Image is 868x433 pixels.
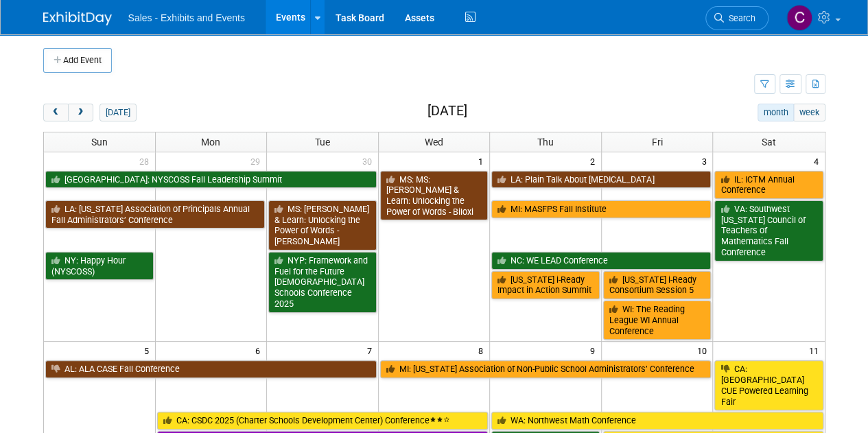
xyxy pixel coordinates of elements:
[808,342,825,359] span: 11
[491,252,711,270] a: NC: WE LEAD Conference
[491,200,711,218] a: MI: MASFPS Fall Institute
[491,271,600,299] a: [US_STATE] i-Ready Impact in Action Summit
[491,171,711,189] a: LA: Plain Talk About [MEDICAL_DATA]
[143,342,155,359] span: 5
[652,137,663,148] span: Fri
[380,171,489,221] a: MS: MS: [PERSON_NAME] & Learn: Unlocking the Power of Words - Biloxi
[427,104,467,119] h2: [DATE]
[138,152,155,169] span: 28
[254,342,266,359] span: 6
[793,104,825,121] button: week
[724,13,755,23] span: Search
[268,200,377,250] a: MS: [PERSON_NAME] & Learn: Unlocking the Power of Words - [PERSON_NAME]
[249,152,266,169] span: 29
[603,271,712,299] a: [US_STATE] i-Ready Consortium Session 5
[366,342,378,359] span: 7
[491,412,823,430] a: WA: Northwest Math Conference
[43,12,112,25] img: ExhibitDay
[128,12,245,23] span: Sales - Exhibits and Events
[45,360,377,378] a: AL: ALA CASE Fall Conference
[99,104,136,121] button: [DATE]
[714,171,823,199] a: IL: ICTM Annual Conference
[380,360,712,378] a: MI: [US_STATE] Association of Non-Public School Administrators’ Conference
[268,252,377,313] a: NYP: Framework and Fuel for the Future [DEMOGRAPHIC_DATA] Schools Conference 2025
[762,137,776,148] span: Sat
[695,342,712,359] span: 10
[45,171,377,189] a: [GEOGRAPHIC_DATA]: NYSCOSS Fall Leadership Summit
[315,137,330,148] span: Tue
[477,342,489,359] span: 8
[537,137,554,148] span: Thu
[91,137,108,148] span: Sun
[589,152,601,169] span: 2
[714,360,823,410] a: CA: [GEOGRAPHIC_DATA] CUE Powered Learning Fair
[589,342,601,359] span: 9
[758,104,794,121] button: month
[786,5,812,31] img: Christine Lurz
[477,152,489,169] span: 1
[603,301,712,340] a: WI: The Reading League WI Annual Conference
[43,104,69,121] button: prev
[68,104,93,121] button: next
[361,152,378,169] span: 30
[714,200,823,261] a: VA: Southwest [US_STATE] Council of Teachers of Mathematics Fall Conference
[201,137,220,148] span: Mon
[700,152,712,169] span: 3
[425,137,443,148] span: Wed
[812,152,825,169] span: 4
[157,412,489,430] a: CA: CSDC 2025 (Charter Schools Development Center) Conference
[705,6,769,30] a: Search
[45,200,266,229] a: LA: [US_STATE] Association of Principals Annual Fall Administrators’ Conference
[43,48,112,73] button: Add Event
[45,252,154,280] a: NY: Happy Hour (NYSCOSS)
